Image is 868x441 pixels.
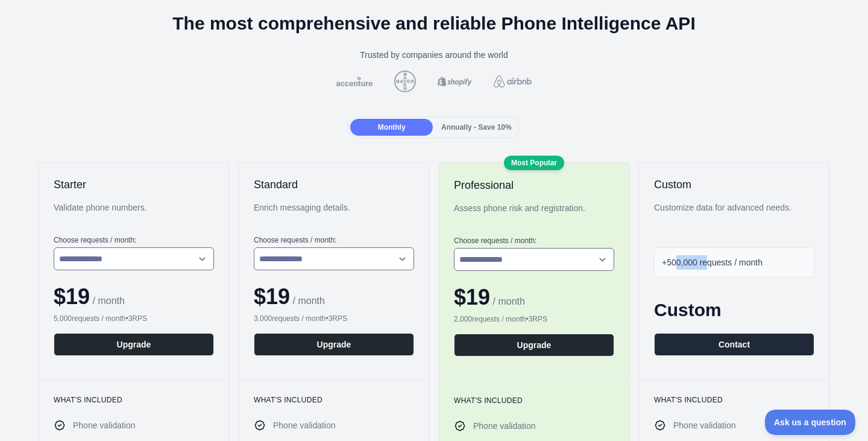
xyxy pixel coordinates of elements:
[254,235,414,245] label: Choose requests / month :
[765,410,856,435] iframe: Toggle Customer Support
[454,236,614,246] label: Choose requests / month :
[654,201,814,226] div: Customize data for advanced needs.
[454,202,614,226] div: Assess phone risk and registration.
[254,201,414,226] div: Enrich messaging details.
